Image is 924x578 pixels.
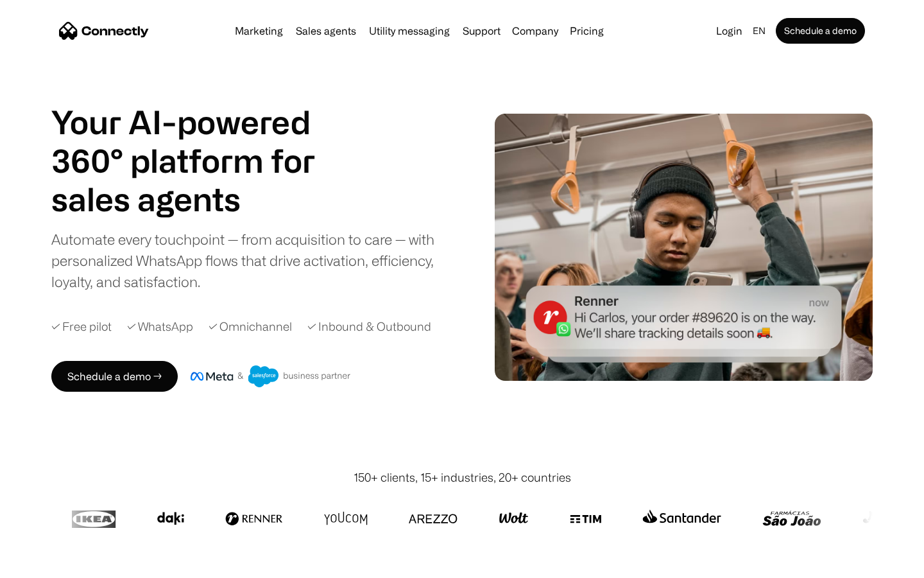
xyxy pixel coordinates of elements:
[127,318,193,335] div: ✓ WhatsApp
[711,22,748,40] a: Login
[209,318,292,335] div: ✓ Omnichannel
[230,26,288,36] a: Marketing
[51,318,112,335] div: ✓ Free pilot
[51,103,346,180] h1: Your AI-powered 360° platform for
[753,22,766,40] div: en
[13,554,77,574] aside: Language selected: English
[291,26,361,36] a: Sales agents
[307,318,431,335] div: ✓ Inbound & Outbound
[191,365,351,387] img: Meta and Salesforce business partner badge.
[354,469,571,486] div: 150+ clients, 15+ industries, 20+ countries
[26,556,77,574] ul: Language list
[512,22,558,40] div: Company
[51,361,178,392] a: Schedule a demo →
[458,26,506,36] a: Support
[51,180,346,218] h1: sales agents
[364,26,455,36] a: Utility messaging
[51,229,456,292] div: Automate every touchpoint — from acquisition to care — with personalized WhatsApp flows that driv...
[565,26,609,36] a: Pricing
[776,18,865,44] a: Schedule a demo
